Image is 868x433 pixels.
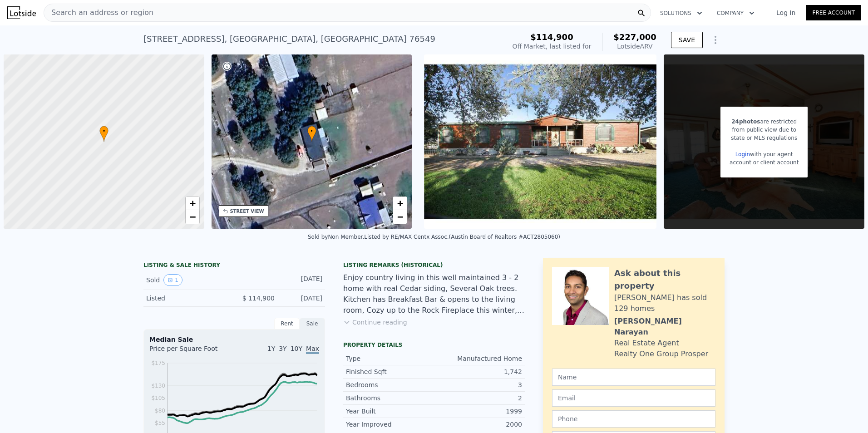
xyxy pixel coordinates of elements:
[143,261,325,271] div: LISTING & SALE HISTORY
[706,31,725,49] button: Show Options
[242,295,275,302] span: $ 114,900
[155,408,165,414] tspan: $80
[346,367,434,376] div: Finished Sqft
[735,151,750,157] a: Login
[434,380,522,389] div: 3
[653,5,710,21] button: Solutions
[343,272,525,316] div: Enjoy country living in this well maintained 3 - 2 home with real Cedar siding, Several Oak trees...
[614,292,715,314] div: [PERSON_NAME] has sold 129 homes
[291,345,302,352] span: 10Y
[282,274,322,286] div: [DATE]
[189,197,195,209] span: +
[346,380,434,389] div: Bedrooms
[614,338,679,349] div: Real Estate Agent
[307,127,316,135] span: •
[279,345,286,352] span: 3Y
[434,354,522,363] div: Manufactured Home
[346,407,434,416] div: Year Built
[308,234,364,240] div: Sold by Non Member .
[146,294,227,303] div: Listed
[230,208,264,215] div: STREET VIEW
[730,134,799,142] div: state or MLS regulations
[282,294,322,303] div: [DATE]
[710,5,762,21] button: Company
[613,32,656,42] span: $227,000
[397,211,403,222] span: −
[765,8,806,17] a: Log In
[186,210,199,224] a: Zoom out
[343,261,525,269] div: Listing Remarks (Historical)
[143,33,435,45] div: [STREET_ADDRESS] , [GEOGRAPHIC_DATA] , [GEOGRAPHIC_DATA] 76549
[613,42,656,51] div: Lotside ARV
[155,420,165,426] tspan: $55
[151,395,165,401] tspan: $105
[343,318,407,327] button: Continue reading
[434,420,522,429] div: 2000
[530,32,573,42] span: $114,900
[267,345,275,352] span: 1Y
[7,6,36,19] img: Lotside
[346,420,434,429] div: Year Improved
[513,42,592,51] div: Off Market, last listed for
[343,341,525,349] div: Property details
[731,118,760,125] span: 24 photos
[300,318,325,330] div: Sale
[614,349,708,359] div: Realty One Group Prosper
[346,354,434,363] div: Type
[434,367,522,376] div: 1,742
[614,267,715,292] div: Ask about this property
[552,410,715,428] input: Phone
[434,394,522,403] div: 2
[151,360,165,366] tspan: $175
[730,118,799,126] div: are restricted
[806,5,861,20] a: Free Account
[146,274,227,286] div: Sold
[189,211,195,222] span: −
[614,316,715,338] div: [PERSON_NAME] Narayan
[552,369,715,386] input: Name
[149,335,319,344] div: Median Sale
[424,54,656,229] img: Sale: 154558919 Parcel: 95746505
[364,234,560,240] div: Listed by RE/MAX Centx Assoc. (Austin Board of Realtors #ACT2805060)
[306,345,319,354] span: Max
[44,7,153,18] span: Search an address or region
[149,344,234,359] div: Price per Square Foot
[730,126,799,134] div: from public view due to
[393,197,407,210] a: Zoom in
[151,383,165,389] tspan: $130
[99,126,108,142] div: •
[397,197,403,209] span: +
[434,407,522,416] div: 1999
[274,318,300,330] div: Rent
[186,197,199,210] a: Zoom in
[552,389,715,407] input: Email
[730,158,799,167] div: account or client account
[346,394,434,403] div: Bathrooms
[163,274,182,286] button: View historical data
[750,151,793,157] span: with your agent
[307,126,316,142] div: •
[393,210,407,224] a: Zoom out
[99,127,108,135] span: •
[671,32,703,48] button: SAVE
